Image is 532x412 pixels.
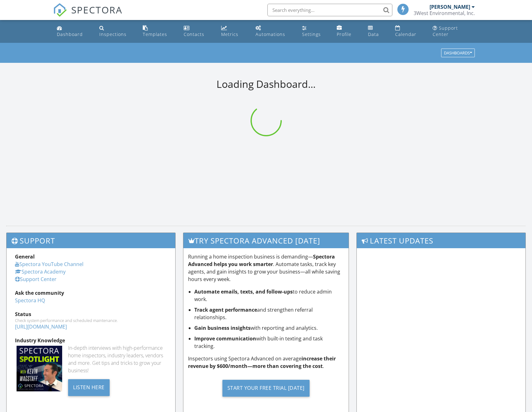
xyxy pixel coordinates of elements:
[253,23,295,40] a: Automations (Basic)
[15,337,167,344] div: Industry Knowledge
[194,324,251,331] strong: Gain business insights
[15,276,57,283] a: Support Center
[430,23,477,40] a: Support Center
[68,379,110,396] div: Listen Here
[15,289,167,297] div: Ask the community
[183,233,348,248] h3: Try spectora advanced [DATE]
[15,297,45,304] a: Spectora HQ
[414,10,475,16] div: 3West Environmental, Inc.
[194,335,344,350] li: with built-in texting and task tracking.
[99,31,127,37] div: Inspections
[194,288,344,303] li: to reduce admin work.
[53,8,122,22] a: SPECTORA
[368,31,379,37] div: Data
[181,23,214,40] a: Contacts
[194,306,257,313] strong: Track agent performance
[194,288,293,295] strong: Automate emails, texts, and follow-ups
[194,324,344,332] li: with reporting and analytics.
[219,23,248,40] a: Metrics
[15,261,83,268] a: Spectora YouTube Channel
[15,268,66,275] a: Spectora Academy
[15,253,35,260] strong: General
[143,31,167,37] div: Templates
[337,31,351,37] div: Profile
[15,323,67,330] a: [URL][DOMAIN_NAME]
[71,3,122,16] span: SPECTORA
[334,23,360,40] a: Company Profile
[97,23,135,40] a: Inspections
[188,355,344,370] p: Inspectors using Spectora Advanced on average .
[430,4,470,10] div: [PERSON_NAME]
[54,23,92,40] a: Dashboard
[357,233,525,248] h3: Latest Updates
[68,344,167,374] div: In-depth interviews with high-performance home inspectors, industry leaders, vendors and more. Ge...
[441,49,475,58] button: Dashboards
[444,51,472,55] div: Dashboards
[256,31,285,37] div: Automations
[300,23,329,40] a: Settings
[267,4,392,16] input: Search everything...
[395,31,416,37] div: Calendar
[188,253,335,268] strong: Spectora Advanced helps you work smarter
[140,23,176,40] a: Templates
[188,375,344,401] a: Start Your Free Trial [DATE]
[222,380,310,397] div: Start Your Free Trial [DATE]
[53,3,67,17] img: The Best Home Inspection Software - Spectora
[194,306,344,321] li: and strengthen referral relationships.
[17,346,62,391] img: Spectoraspolightmain
[188,253,344,283] p: Running a home inspection business is demanding— . Automate tasks, track key agents, and gain ins...
[221,31,238,37] div: Metrics
[15,318,167,323] div: Check system performance and scheduled maintenance.
[57,31,83,37] div: Dashboard
[433,25,458,37] div: Support Center
[365,23,388,40] a: Data
[15,310,167,318] div: Status
[302,31,321,37] div: Settings
[188,355,336,369] strong: increase their revenue by $600/month—more than covering the cost
[393,23,425,40] a: Calendar
[68,384,110,390] a: Listen Here
[194,335,256,342] strong: Improve communication
[7,233,175,248] h3: Support
[184,31,204,37] div: Contacts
